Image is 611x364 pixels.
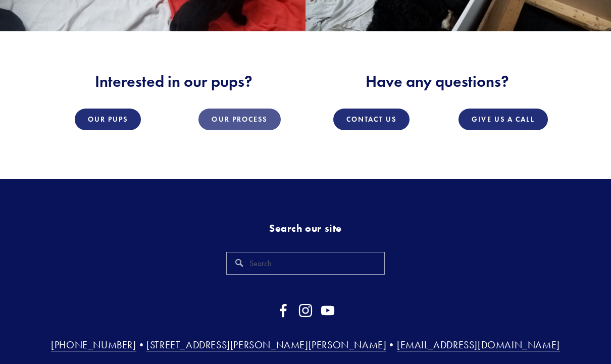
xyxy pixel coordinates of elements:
[226,252,385,275] input: Search
[321,303,335,318] a: YouTube
[397,339,560,352] a: [EMAIL_ADDRESS][DOMAIN_NAME]
[198,109,280,130] a: Our Process
[50,72,297,91] h2: Interested in our pups?
[333,109,410,130] a: Contact Us
[51,339,136,352] a: [PHONE_NUMBER]
[276,303,290,318] a: Facebook
[146,339,386,352] a: [STREET_ADDRESS][PERSON_NAME][PERSON_NAME]
[50,338,561,351] h3: • •
[269,222,342,234] strong: Search our site
[314,72,561,91] h2: Have any questions?
[459,109,547,130] a: Give Us a Call
[298,303,313,318] a: Instagram
[75,109,141,130] a: Our Pups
